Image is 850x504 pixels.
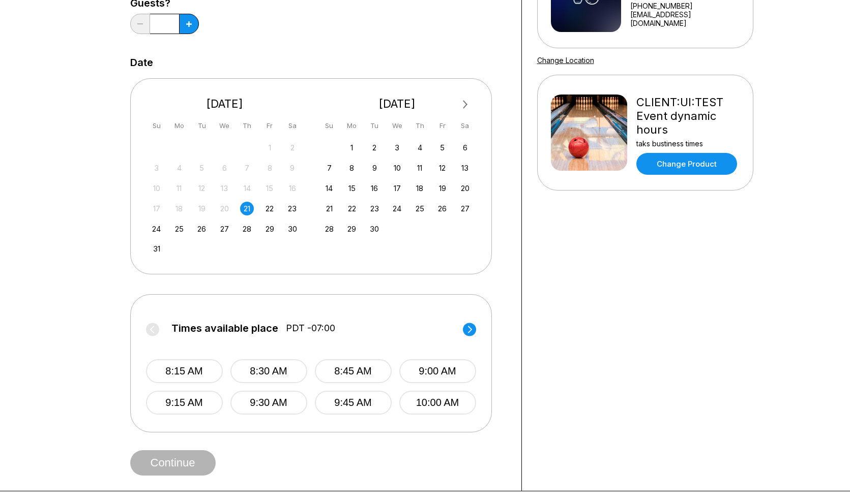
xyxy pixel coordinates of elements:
[368,222,382,236] div: Choose Tuesday, September 30th, 2025
[435,161,449,175] div: Choose Friday, September 12th, 2025
[263,202,277,215] div: Choose Friday, August 22nd, 2025
[263,161,277,175] div: Not available Friday, August 8th, 2025
[458,181,472,195] div: Choose Saturday, September 20th, 2025
[315,359,392,383] button: 8:45 AM
[146,391,223,415] button: 9:15 AM
[285,161,299,175] div: Not available Saturday, August 9th, 2025
[321,140,474,236] div: month 2025-09
[345,222,359,236] div: Choose Monday, September 29th, 2025
[413,141,427,154] div: Choose Thursday, September 4th, 2025
[413,202,427,215] div: Choose Thursday, September 25th, 2025
[345,181,359,195] div: Choose Monday, September 15th, 2025
[636,139,740,148] div: taks bustiness times
[150,242,163,256] div: Choose Sunday, August 31st, 2025
[218,119,231,133] div: We
[551,94,627,171] img: CLIENT:UI:TEST Event dynamic hours
[399,391,476,415] button: 10:00 AM
[323,161,336,175] div: Choose Sunday, September 7th, 2025
[458,119,472,133] div: Sa
[263,119,277,133] div: Fr
[240,161,254,175] div: Not available Thursday, August 7th, 2025
[172,222,186,236] div: Choose Monday, August 25th, 2025
[390,161,404,175] div: Choose Wednesday, September 10th, 2025
[218,161,231,175] div: Not available Wednesday, August 6th, 2025
[636,153,737,175] a: Change Product
[435,141,449,154] div: Choose Friday, September 5th, 2025
[230,391,307,415] button: 9:30 AM
[195,161,209,175] div: Not available Tuesday, August 5th, 2025
[150,181,163,195] div: Not available Sunday, August 10th, 2025
[195,119,209,133] div: Tu
[240,222,254,236] div: Choose Thursday, August 28th, 2025
[323,119,336,133] div: Su
[218,222,231,236] div: Choose Wednesday, August 27th, 2025
[390,202,404,215] div: Choose Wednesday, September 24th, 2025
[218,202,231,215] div: Not available Wednesday, August 20th, 2025
[146,359,223,383] button: 8:15 AM
[315,391,392,415] button: 9:45 AM
[435,119,449,133] div: Fr
[286,323,335,334] span: PDT -07:00
[323,181,336,195] div: Choose Sunday, September 14th, 2025
[172,119,186,133] div: Mo
[457,97,474,113] button: Next Month
[263,141,277,154] div: Not available Friday, August 1st, 2025
[345,119,359,133] div: Mo
[263,181,277,195] div: Not available Friday, August 15th, 2025
[345,161,359,175] div: Choose Monday, September 8th, 2025
[413,119,427,133] div: Th
[285,181,299,195] div: Not available Saturday, August 16th, 2025
[368,141,382,154] div: Choose Tuesday, September 2nd, 2025
[435,181,449,195] div: Choose Friday, September 19th, 2025
[195,181,209,195] div: Not available Tuesday, August 12th, 2025
[399,359,476,383] button: 9:00 AM
[368,161,382,175] div: Choose Tuesday, September 9th, 2025
[435,202,449,215] div: Choose Friday, September 26th, 2025
[146,97,304,111] div: [DATE]
[172,181,186,195] div: Not available Monday, August 11th, 2025
[636,96,740,137] div: CLIENT:UI:TEST Event dynamic hours
[323,202,336,215] div: Choose Sunday, September 21st, 2025
[413,161,427,175] div: Choose Thursday, September 11th, 2025
[240,202,254,215] div: Choose Thursday, August 21st, 2025
[630,2,739,10] div: [PHONE_NUMBER]
[318,97,476,111] div: [DATE]
[285,119,299,133] div: Sa
[263,222,277,236] div: Choose Friday, August 29th, 2025
[368,202,382,215] div: Choose Tuesday, September 23rd, 2025
[368,119,382,133] div: Tu
[150,202,163,215] div: Not available Sunday, August 17th, 2025
[458,202,472,215] div: Choose Saturday, September 27th, 2025
[368,181,382,195] div: Choose Tuesday, September 16th, 2025
[323,222,336,236] div: Choose Sunday, September 28th, 2025
[345,202,359,215] div: Choose Monday, September 22nd, 2025
[285,141,299,154] div: Not available Saturday, August 2nd, 2025
[195,202,209,215] div: Not available Tuesday, August 19th, 2025
[195,222,209,236] div: Choose Tuesday, August 26th, 2025
[150,161,163,175] div: Not available Sunday, August 3rd, 2025
[130,57,153,68] label: Date
[390,119,404,133] div: We
[458,161,472,175] div: Choose Saturday, September 13th, 2025
[413,181,427,195] div: Choose Thursday, September 18th, 2025
[285,202,299,215] div: Choose Saturday, August 23rd, 2025
[390,181,404,195] div: Choose Wednesday, September 17th, 2025
[537,56,594,65] a: Change Location
[172,161,186,175] div: Not available Monday, August 4th, 2025
[230,359,307,383] button: 8:30 AM
[172,202,186,215] div: Not available Monday, August 18th, 2025
[285,222,299,236] div: Choose Saturday, August 30th, 2025
[218,181,231,195] div: Not available Wednesday, August 13th, 2025
[149,140,301,256] div: month 2025-08
[458,141,472,154] div: Choose Saturday, September 6th, 2025
[240,181,254,195] div: Not available Thursday, August 14th, 2025
[171,323,278,334] span: Times available place
[630,10,739,27] a: [EMAIL_ADDRESS][DOMAIN_NAME]
[240,119,254,133] div: Th
[150,119,163,133] div: Su
[390,141,404,154] div: Choose Wednesday, September 3rd, 2025
[150,222,163,236] div: Choose Sunday, August 24th, 2025
[345,141,359,154] div: Choose Monday, September 1st, 2025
